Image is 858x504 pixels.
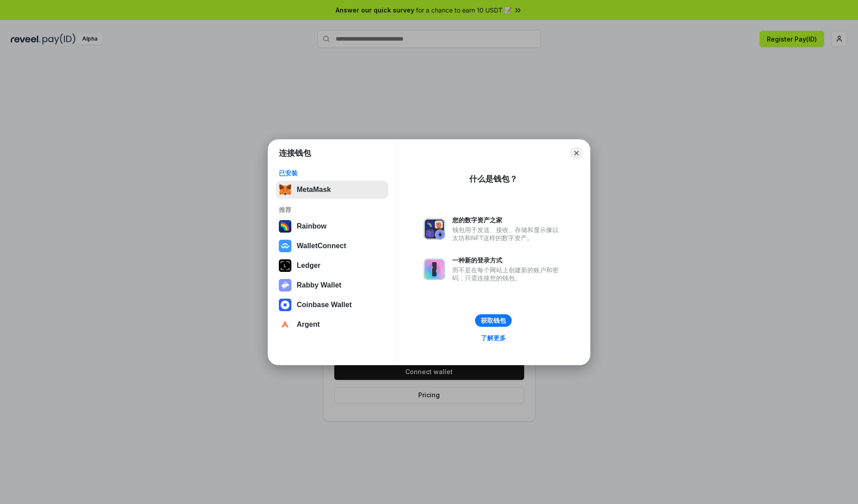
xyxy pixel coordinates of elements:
[424,258,445,280] img: svg+xml,%3Csvg%20xmlns%3D%22http%3A%2F%2Fwww.w3.org%2F2000%2Fsvg%22%20fill%3D%22none%22%20viewBox...
[279,220,291,233] img: svg+xml,%3Csvg%20width%3D%22120%22%20height%3D%22120%22%20viewBox%3D%220%200%20120%20120%22%20fil...
[279,259,291,272] img: svg+xml,%3Csvg%20xmlns%3D%22http%3A%2F%2Fwww.w3.org%2F2000%2Fsvg%22%20width%3D%2228%22%20height%3...
[297,262,320,270] div: Ledger
[469,174,517,184] div: 什么是钱包？
[481,317,506,325] div: 获取钱包
[279,169,386,177] div: 已安装
[452,266,563,282] div: 而不是在每个网站上创建新的账户和密码，只需连接您的钱包。
[481,334,506,342] div: 了解更多
[276,296,388,314] button: Coinbase Wallet
[452,256,563,264] div: 一种新的登录方式
[276,181,388,199] button: MetaMask
[276,237,388,255] button: WalletConnect
[452,226,563,242] div: 钱包用于发送、接收、存储和显示像以太坊和NFT这样的数字资产。
[424,218,445,240] img: svg+xml,%3Csvg%20xmlns%3D%22http%3A%2F%2Fwww.w3.org%2F2000%2Fsvg%22%20fill%3D%22none%22%20viewBox...
[297,301,352,309] div: Coinbase Wallet
[297,222,327,230] div: Rainbow
[276,316,388,333] button: Argent
[297,321,320,329] div: Argent
[279,183,291,196] img: svg+xml,%3Csvg%20fill%3D%22none%22%20height%3D%2233%22%20viewBox%3D%220%200%2035%2033%22%20width%...
[279,240,291,252] img: svg+xml,%3Csvg%20width%3D%2228%22%20height%3D%2228%22%20viewBox%3D%220%200%2028%2028%22%20fill%3D...
[475,314,512,327] button: 获取钱包
[297,186,331,194] div: MetaMask
[297,281,341,289] div: Rabby Wallet
[279,318,291,331] img: svg+xml,%3Csvg%20width%3D%2228%22%20height%3D%2228%22%20viewBox%3D%220%200%2028%2028%22%20fill%3D...
[276,257,388,275] button: Ledger
[570,147,583,159] button: Close
[279,299,291,311] img: svg+xml,%3Csvg%20width%3D%2228%22%20height%3D%2228%22%20viewBox%3D%220%200%2028%2028%22%20fill%3D...
[452,216,563,224] div: 您的数字资产之家
[475,332,511,344] a: 了解更多
[279,279,291,292] img: svg+xml,%3Csvg%20xmlns%3D%22http%3A%2F%2Fwww.w3.org%2F2000%2Fsvg%22%20fill%3D%22none%22%20viewBox...
[276,217,388,235] button: Rainbow
[279,148,311,158] h1: 连接钱包
[276,276,388,294] button: Rabby Wallet
[279,206,386,214] div: 推荐
[297,242,346,250] div: WalletConnect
